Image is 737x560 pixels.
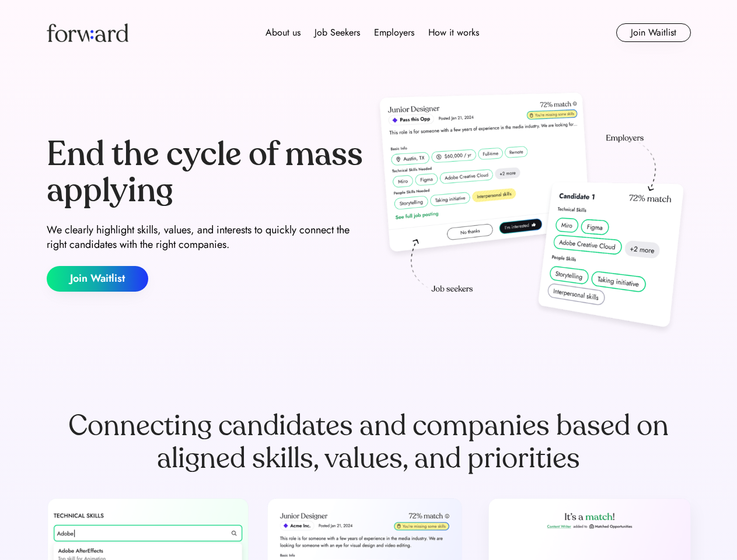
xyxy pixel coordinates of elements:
div: Employers [374,26,414,40]
img: Forward logo [47,23,128,42]
button: Join Waitlist [47,266,148,292]
div: How it works [428,26,479,40]
div: We clearly highlight skills, values, and interests to quickly connect the right candidates with t... [47,223,364,252]
div: About us [266,26,301,40]
div: Connecting candidates and companies based on aligned skills, values, and priorities [47,409,691,475]
button: Join Waitlist [616,23,691,42]
img: hero-image.png [373,89,691,339]
div: Job Seekers [315,26,360,40]
div: End the cycle of mass applying [47,136,364,208]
